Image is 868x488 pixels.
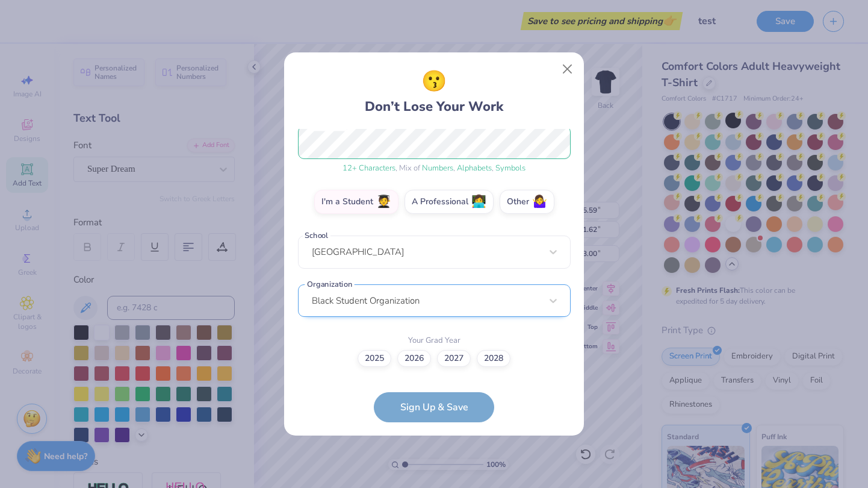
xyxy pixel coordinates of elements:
label: Your Grad Year [408,335,460,347]
span: 🤷‍♀️ [532,195,547,209]
span: 12 + Characters [343,163,395,174]
label: 2028 [477,350,510,367]
label: 2026 [397,350,431,367]
span: 😗 [421,66,447,97]
label: 2027 [437,350,471,367]
button: Close [556,58,579,81]
span: 👩‍💻 [471,195,486,209]
span: Alphabets [457,163,492,174]
span: Symbols [495,163,525,174]
div: Don’t Lose Your Work [365,66,503,117]
label: A Professional [405,190,494,214]
label: Other [500,190,554,214]
label: 2025 [358,350,391,367]
label: School [303,230,330,242]
span: Numbers [422,163,453,174]
label: Organization [305,278,354,290]
label: I'm a Student [314,190,398,214]
span: 🧑‍🎓 [376,195,391,209]
div: , Mix of , , [298,163,571,175]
